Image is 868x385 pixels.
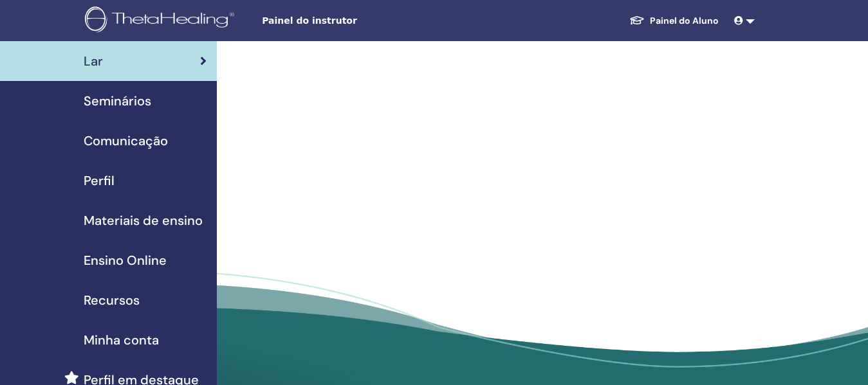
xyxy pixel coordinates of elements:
[84,211,203,230] span: Materiais de ensino
[85,6,239,35] img: logo.png
[262,14,455,28] span: Painel do instrutor
[84,171,115,190] span: Perfil
[84,330,159,350] span: Minha conta
[84,291,140,310] span: Recursos
[84,251,167,270] span: Ensino Online
[629,15,645,26] img: graduation-cap-white.svg
[619,9,729,33] a: Painel do Aluno
[84,131,168,150] span: Comunicação
[84,91,151,111] span: Seminários
[84,51,103,71] span: Lar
